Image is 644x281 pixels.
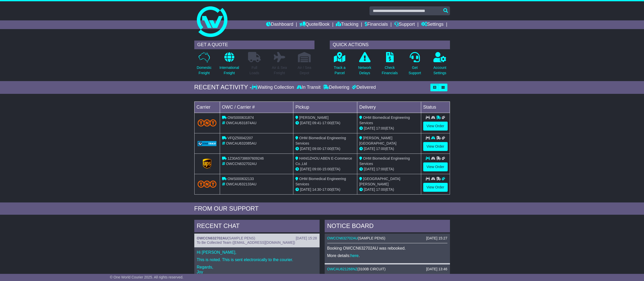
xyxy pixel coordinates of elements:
[295,187,355,192] div: - (ETA)
[327,236,447,240] div: ( )
[334,65,346,76] p: Track a Parcel
[359,136,396,145] span: [PERSON_NAME][GEOGRAPHIC_DATA]
[194,101,220,113] td: Carrier
[357,101,421,113] td: Delivery
[312,147,321,151] span: 09:00
[296,236,317,240] div: [DATE] 15:28
[359,126,419,131] div: (ETA)
[229,236,254,240] span: SAMPLE PENS
[359,177,400,186] span: [GEOGRAPHIC_DATA][PERSON_NAME]
[295,146,355,151] div: - (ETA)
[227,136,253,140] span: VFQZ50042207
[197,65,211,76] p: Domestic Freight
[426,236,447,240] div: [DATE] 15:27
[359,156,410,166] span: OHM Biomedical Engineering Services
[227,116,254,120] span: OWS000631874
[300,121,311,125] span: [DATE]
[295,167,355,172] div: - (ETA)
[433,52,447,79] a: AccountSettings
[266,20,293,29] a: Dashboard
[364,147,375,151] span: [DATE]
[198,141,217,146] img: GetCarrierServiceLogo
[365,20,388,29] a: Financials
[364,187,375,191] span: [DATE]
[252,85,295,90] div: Waiting Collection
[359,236,384,240] span: SAMPLE PENS
[376,167,385,171] span: 17:00
[408,52,421,79] a: GetSupport
[220,101,293,113] td: OWC / Carrier #
[330,41,450,49] div: QUICK ACTIONS
[433,65,446,76] p: Account Settings
[300,167,311,171] span: [DATE]
[350,253,359,258] a: here
[248,65,261,76] p: Full Loads
[359,116,410,125] span: OHM Biomedical Engineering Services
[300,187,311,191] span: [DATE]
[197,250,317,255] p: Hi [PERSON_NAME],
[312,121,321,125] span: 09:41
[312,187,321,191] span: 14:30
[327,253,447,258] p: More details: .
[226,121,256,125] span: OWCAU631874AU
[322,121,331,125] span: 17:00
[351,85,376,90] div: Delivered
[376,147,385,151] span: 17:00
[359,167,419,172] div: (ETA)
[197,257,317,262] p: This is noted. This is sent electronically to the courier.
[359,146,419,151] div: (ETA)
[227,156,264,160] span: 1Z30A5738697609246
[197,240,295,245] span: To Be Collected Team ([EMAIL_ADDRESS][DOMAIN_NAME])
[219,52,239,79] a: InternationalFreight
[198,181,217,187] img: TNT_Domestic.png
[197,265,317,274] p: Regards, Joy
[295,156,352,166] span: HANGZHOU ABEN E-Commerce Co.,Ltd
[322,167,331,171] span: 15:00
[197,236,317,240] div: ( )
[299,116,328,120] span: [PERSON_NAME]
[226,182,256,186] span: OWCAU632133AU
[327,246,447,251] p: Booking OWCCN632702AU was rebooked.
[334,52,346,79] a: Track aParcel
[295,85,322,90] div: In Transit
[408,65,421,76] p: Get Support
[298,65,311,76] p: Air / Sea Depot
[299,20,330,29] a: Quote/Book
[203,159,211,169] img: GetCarrierServiceLogo
[226,162,257,166] span: OWCCN632702AU
[196,52,212,79] a: DomesticFreight
[295,177,346,186] span: OHM Biomedical Engineering Services
[295,136,346,145] span: OHM Biomedical Engineering Services
[423,122,448,131] a: View Order
[194,220,320,234] div: RECENT CHAT
[322,85,351,90] div: Delivering
[364,126,375,130] span: [DATE]
[327,236,358,240] a: OWCCN632702AU
[358,52,371,79] a: NetworkDelays
[359,187,419,192] div: (ETA)
[226,141,256,145] span: OWCAU632085AU
[423,183,448,192] a: View Order
[327,267,447,271] div: ( )
[426,267,447,271] div: [DATE] 13:46
[295,120,355,126] div: - (ETA)
[322,187,331,191] span: 17:00
[322,147,331,151] span: 17:00
[272,65,287,76] p: Air & Sea Freight
[423,142,448,151] a: View Order
[327,267,358,271] a: OWCAU621268NZ
[293,101,357,113] td: Pickup
[300,147,311,151] span: [DATE]
[421,20,444,29] a: Settings
[194,205,450,212] div: FROM OUR SUPPORT
[421,101,450,113] td: Status
[194,84,252,91] div: RECENT ACTIVITY -
[394,20,415,29] a: Support
[325,220,450,234] div: NOTICE BOARD
[381,52,398,79] a: CheckFinancials
[312,167,321,171] span: 09:00
[336,20,358,29] a: Tracking
[376,187,385,191] span: 17:00
[358,65,371,76] p: Network Delays
[197,236,228,240] a: OWCCN632702AU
